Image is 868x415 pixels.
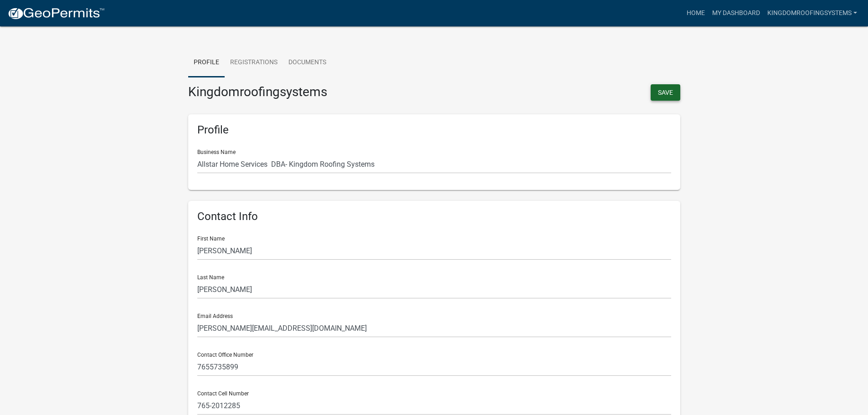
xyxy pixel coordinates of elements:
a: Profile [188,48,225,77]
h6: Contact Info [197,210,671,223]
a: Home [683,5,709,22]
h6: Profile [197,123,671,137]
a: Registrations [225,48,283,77]
a: My Dashboard [709,5,764,22]
h3: Kingdomroofingsystems [188,84,427,100]
button: Save [651,84,680,101]
a: Kingdomroofingsystems [764,5,861,22]
a: Documents [283,48,332,77]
